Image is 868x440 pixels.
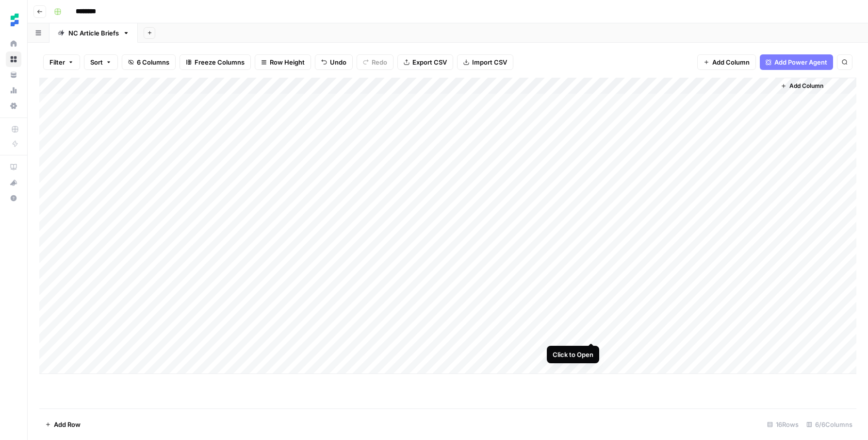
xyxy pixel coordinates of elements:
a: Home [6,36,21,51]
span: Add Power Agent [774,57,827,67]
span: Undo [330,57,346,67]
span: Row Height [270,57,305,67]
button: Help + Support [6,190,21,206]
span: Export CSV [412,57,447,67]
span: Freeze Columns [195,57,245,67]
button: Filter [43,54,80,70]
button: Undo [315,54,353,70]
span: Add Row [54,420,81,429]
div: NC Article Briefs [68,28,119,38]
span: 6 Columns [137,57,169,67]
button: Add Column [697,54,756,70]
div: Click to Open [553,350,593,359]
button: 6 Columns [122,54,176,70]
span: Sort [90,57,103,67]
button: Export CSV [397,54,453,70]
div: 16 Rows [763,417,802,432]
img: Ten Speed Logo [6,11,23,29]
span: Import CSV [472,57,507,67]
a: Browse [6,51,21,67]
span: Filter [49,57,65,67]
a: AirOps Academy [6,159,21,175]
button: Add Power Agent [760,54,833,70]
button: Redo [357,54,393,70]
button: Add Column [777,80,827,92]
a: Usage [6,83,21,98]
div: What's new? [6,175,21,190]
button: Import CSV [457,54,513,70]
div: 6/6 Columns [802,417,856,432]
span: Add Column [789,82,823,90]
button: Workspace: Ten Speed [6,8,21,32]
button: Add Row [39,417,86,432]
a: Settings [6,98,21,114]
button: Row Height [255,54,311,70]
button: Freeze Columns [180,54,251,70]
button: Sort [84,54,118,70]
button: What's new? [6,175,21,190]
a: NC Article Briefs [49,23,138,43]
span: Redo [372,57,387,67]
a: Your Data [6,67,21,83]
span: Add Column [712,57,750,67]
